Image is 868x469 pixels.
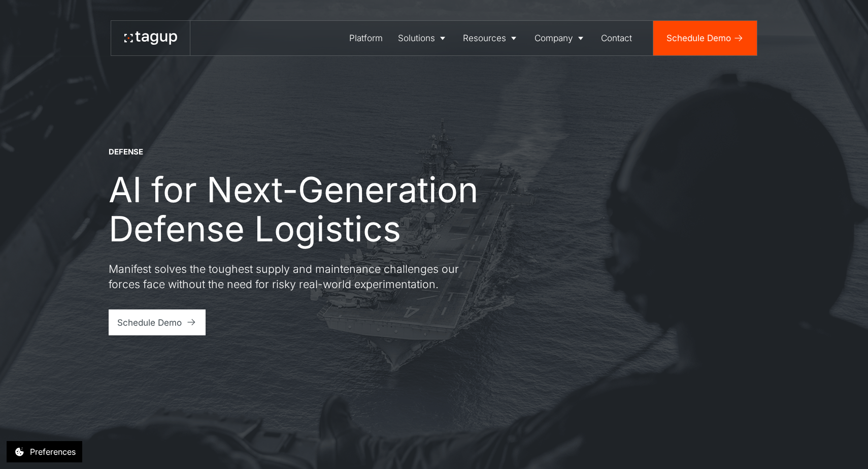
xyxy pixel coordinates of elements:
h1: AI for Next-Generation Defense Logistics [109,170,535,248]
a: Schedule Demo [653,21,757,55]
a: Solutions [390,21,456,55]
p: Manifest solves the toughest supply and maintenance challenges our forces face without the need f... [109,262,474,292]
div: Contact [601,32,632,45]
div: Schedule Demo [666,32,731,45]
div: Resources [463,32,506,45]
a: Contact [594,21,640,55]
div: DEFENSE [109,147,143,158]
div: Solutions [398,32,435,45]
div: Schedule Demo [117,316,182,329]
div: Company [535,32,573,45]
a: Platform [342,21,390,55]
a: Resources [455,21,527,55]
div: Preferences [30,446,76,458]
a: Company [527,21,594,55]
div: Platform [349,32,383,45]
a: Schedule Demo [109,309,206,335]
